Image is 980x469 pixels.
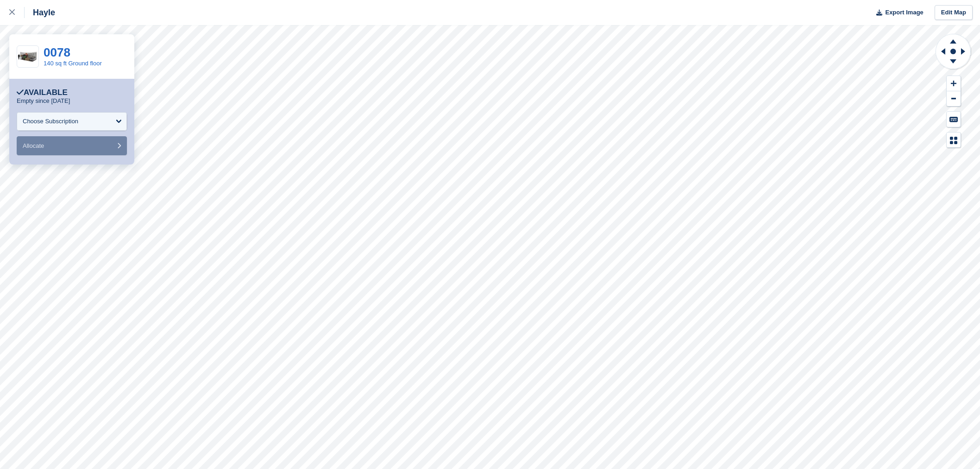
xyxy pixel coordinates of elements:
img: 140-sqft-unit.jpg [17,49,38,65]
button: Keyboard Shortcuts [947,112,961,127]
button: Zoom Out [947,91,961,107]
a: 140 sq ft Ground floor [44,60,102,67]
a: Edit Map [935,5,973,20]
a: 0078 [44,45,70,59]
button: Map Legend [947,133,961,148]
button: Allocate [17,136,127,155]
p: Empty since [DATE] [17,97,70,105]
div: Hayle [25,7,55,18]
span: Allocate [23,142,44,149]
span: Export Image [885,8,923,17]
div: Choose Subscription [23,117,78,126]
button: Export Image [871,5,923,20]
div: Available [17,88,68,97]
button: Zoom In [947,76,961,91]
